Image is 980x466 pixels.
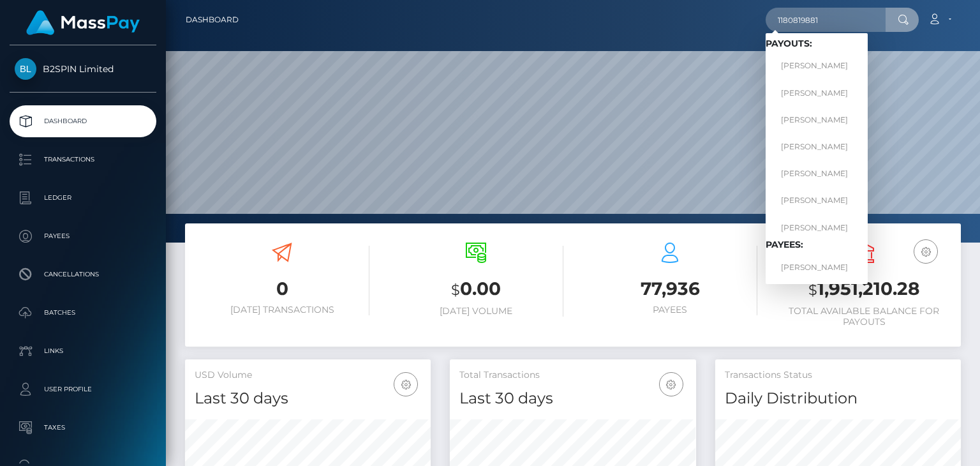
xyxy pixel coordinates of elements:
span: B2SPIN Limited [10,63,156,75]
small: $ [451,281,460,299]
h6: [DATE] Volume [389,306,563,317]
a: [PERSON_NAME] [766,54,868,78]
p: Links [15,342,151,361]
h5: Transactions Status [725,369,951,382]
input: Search... [766,8,886,32]
a: [PERSON_NAME] [766,216,868,239]
a: Dashboard [10,105,156,137]
p: Taxes [15,418,151,437]
p: Payees [15,227,151,246]
h4: Daily Distribution [725,387,951,410]
small: $ [808,281,817,299]
h3: 77,936 [583,276,757,301]
p: Cancellations [15,265,151,284]
p: Transactions [15,150,151,169]
a: [PERSON_NAME] [766,81,868,105]
p: Dashboard [15,112,151,131]
a: Taxes [10,412,156,444]
img: MassPay Logo [26,10,140,35]
h3: 0 [195,276,369,301]
h4: Last 30 days [195,387,421,410]
h5: USD Volume [195,369,421,382]
a: Links [10,335,156,367]
a: Batches [10,297,156,329]
h4: Last 30 days [459,387,686,410]
a: Payees [10,220,156,252]
h6: [DATE] Transactions [195,304,369,315]
a: [PERSON_NAME] [766,135,868,158]
a: Dashboard [186,6,239,33]
h6: Payees: [766,239,868,250]
a: Ledger [10,182,156,214]
h3: 1,951,210.28 [776,276,951,303]
a: [PERSON_NAME] [766,255,868,279]
h6: Total Available Balance for Payouts [776,306,951,327]
h6: Payouts: [766,38,868,49]
p: Batches [15,303,151,322]
h5: Total Transactions [459,369,686,382]
p: Ledger [15,188,151,207]
h3: 0.00 [389,276,563,303]
a: [PERSON_NAME] [766,162,868,186]
a: Transactions [10,144,156,176]
a: [PERSON_NAME] [766,108,868,132]
a: [PERSON_NAME] [766,189,868,213]
img: B2SPIN Limited [15,58,36,80]
p: User Profile [15,380,151,399]
a: Cancellations [10,259,156,290]
h6: Payees [583,304,757,315]
a: User Profile [10,373,156,405]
